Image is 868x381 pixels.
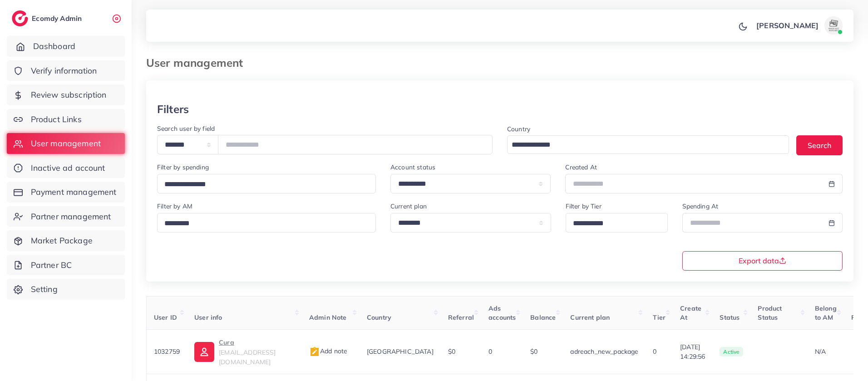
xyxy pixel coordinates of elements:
[530,313,556,322] span: Balance
[31,114,82,125] span: Product Links
[219,348,276,366] span: [EMAIL_ADDRESS][DOMAIN_NAME]
[31,186,117,198] span: Payment management
[565,163,597,172] label: Created At
[570,217,656,231] input: Search for option
[31,283,58,295] span: Setting
[157,202,192,211] label: Filter by AM
[796,135,843,155] button: Search
[7,84,125,105] a: Review subscription
[12,10,84,26] a: logoEcomdy Admin
[146,56,250,69] h3: User management
[157,103,189,116] h3: Filters
[756,20,819,31] p: [PERSON_NAME]
[739,257,786,264] span: Export data
[367,313,391,322] span: Country
[219,337,295,348] p: Cura
[309,347,347,355] span: Add note
[448,313,474,322] span: Referral
[566,202,602,211] label: Filter by Tier
[32,14,84,23] h2: Ecomdy Admin
[508,138,777,152] input: Search for option
[653,347,656,356] span: 0
[33,40,75,52] span: Dashboard
[7,206,125,227] a: Partner management
[7,60,125,81] a: Verify information
[653,313,666,322] span: Tier
[682,251,843,271] button: Export data
[530,347,538,356] span: $0
[488,347,492,356] span: 0
[161,217,364,231] input: Search for option
[720,347,743,357] span: active
[31,138,101,149] span: User management
[157,174,376,193] div: Search for option
[448,347,455,356] span: $0
[367,347,434,356] span: [GEOGRAPHIC_DATA]
[7,158,125,178] a: Inactive ad account
[31,89,107,101] span: Review subscription
[7,109,125,130] a: Product Links
[31,259,72,271] span: Partner BC
[31,162,105,174] span: Inactive ad account
[7,36,125,57] a: Dashboard
[157,124,215,133] label: Search user by field
[758,304,782,322] span: Product Status
[194,313,222,322] span: User info
[390,163,435,172] label: Account status
[720,313,740,322] span: Status
[507,124,530,134] label: Country
[824,16,843,35] img: avatar
[7,255,125,276] a: Partner BC
[31,211,111,223] span: Partner management
[7,133,125,154] a: User management
[31,235,93,247] span: Market Package
[7,230,125,251] a: Market Package
[157,163,209,172] label: Filter by spending
[194,337,295,366] a: Cura[EMAIL_ADDRESS][DOMAIN_NAME]
[566,213,668,233] div: Search for option
[815,304,837,322] span: Belong to AM
[31,65,97,77] span: Verify information
[309,346,320,357] img: admin_note.cdd0b510.svg
[194,342,214,362] img: ic-user-info.36bf1079.svg
[680,342,705,361] span: [DATE] 14:29:56
[682,202,719,211] label: Spending At
[507,135,789,154] div: Search for option
[570,313,610,322] span: Current plan
[815,347,826,356] span: N/A
[12,10,28,26] img: logo
[7,279,125,300] a: Setting
[488,304,516,322] span: Ads accounts
[7,182,125,203] a: Payment management
[157,213,376,233] div: Search for option
[751,16,846,35] a: [PERSON_NAME]avatar
[154,347,180,356] span: 1032759
[390,202,427,211] label: Current plan
[309,313,347,322] span: Admin Note
[680,304,701,322] span: Create At
[154,313,177,322] span: User ID
[161,178,364,192] input: Search for option
[570,347,638,356] span: adreach_new_package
